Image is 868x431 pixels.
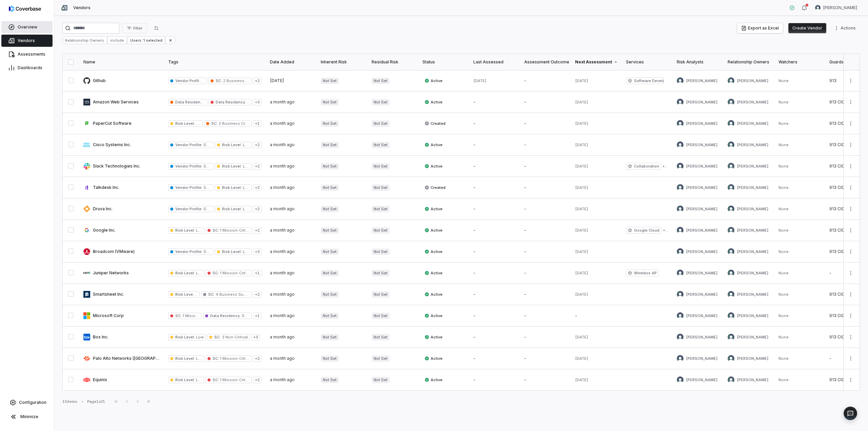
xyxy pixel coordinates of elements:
span: SaaS [202,142,213,147]
span: [PERSON_NAME] [737,292,768,297]
span: Not Set [372,78,390,84]
img: Dave McCandless avatar [728,163,734,170]
span: [DATE] [575,78,588,83]
span: Low [195,121,204,126]
span: Not Set [372,355,390,362]
span: Not Set [321,184,339,191]
span: 3 Non-Critical [221,335,248,339]
span: 2 Business Critical [218,121,254,126]
span: SC : [213,356,219,361]
span: [PERSON_NAME] [737,313,768,318]
span: Vendor Profile : [175,164,202,169]
span: Low [195,356,204,361]
td: - [469,156,520,177]
span: Risk Level : [222,207,242,211]
td: - [469,327,520,348]
span: + 3 [253,99,262,105]
span: Google Cloud [626,227,662,234]
button: More actions [845,182,856,193]
span: [PERSON_NAME] [737,228,768,233]
span: SaaS [202,207,213,211]
td: - [520,262,571,284]
span: Not Set [321,99,339,105]
a: Overview [1,21,53,33]
span: Created [425,185,446,190]
div: Status [422,59,465,65]
img: Arun Muthu avatar [677,205,684,212]
span: [PERSON_NAME] [737,207,768,212]
span: a month ago [270,185,295,190]
span: [PERSON_NAME] [686,313,717,318]
span: Not Set [372,249,390,255]
td: - [469,241,520,262]
span: Not Set [372,270,390,276]
img: Dave McCandless avatar [728,184,734,191]
span: Configuration [19,400,46,405]
span: Active [425,356,442,361]
button: More actions [845,375,856,385]
a: Vendors [1,35,53,47]
span: SC : [213,228,219,233]
span: + 2 [253,377,262,383]
span: Not Set [372,334,390,340]
button: More actions [845,268,856,278]
div: Risk Analysts [677,59,719,65]
span: Risk Level : [222,249,242,254]
span: Low [242,249,251,254]
img: Dave McCandless avatar [728,141,734,148]
span: a month ago [270,313,295,318]
span: [DATE] [575,142,588,147]
td: - [520,134,571,156]
span: a month ago [270,121,295,126]
span: [PERSON_NAME] [737,271,768,276]
span: a month ago [270,228,295,233]
button: More actions [845,97,856,107]
span: [DATE] [575,121,588,126]
span: [PERSON_NAME] [737,78,768,83]
button: Minimize [3,410,51,424]
span: [DATE] [575,207,588,211]
span: 1 Mission Critical [182,313,215,318]
span: Risk Level : [175,292,197,297]
span: [PERSON_NAME] [737,356,768,361]
span: Active [425,228,442,233]
button: Filter [122,23,147,33]
span: SaaS [202,185,213,190]
img: logo-D7KZi-bG.svg [9,5,41,12]
div: Last Assessed [473,59,516,65]
button: More actions [845,353,856,364]
span: Collaboration [626,163,661,170]
span: Risk Level : [175,356,195,361]
span: [DATE] [575,100,588,104]
span: + 2 [253,78,262,84]
td: - [469,305,520,327]
img: Jesse Nord avatar [677,355,684,362]
span: a month ago [270,334,295,339]
td: - [520,220,571,241]
td: - [520,284,571,305]
span: Low [195,271,204,275]
img: Dave McCandless avatar [728,270,734,276]
span: [PERSON_NAME] [686,271,717,276]
span: Not Set [321,291,339,298]
span: a month ago [270,163,295,169]
span: Vendor Profile : [175,185,202,190]
span: + 2 [253,163,262,170]
div: Watchers [778,59,821,65]
span: [PERSON_NAME] [737,121,768,126]
span: SaaS [202,164,213,169]
span: Active [425,334,442,340]
span: Dashboards [18,65,42,71]
a: Dashboards [1,62,53,74]
img: Dave McCandless avatar [728,355,734,362]
span: [PERSON_NAME] [823,5,857,11]
span: [DATE] [575,335,588,339]
img: Dave McCandless avatar [728,312,734,319]
button: More actions [845,161,856,171]
span: a month ago [270,356,295,361]
span: + 2 [253,206,262,212]
a: Assessments [1,48,53,60]
td: - [469,369,520,391]
span: [PERSON_NAME] [686,207,717,212]
td: - [469,92,520,113]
